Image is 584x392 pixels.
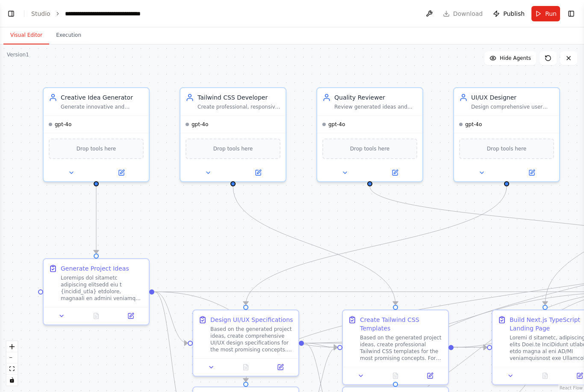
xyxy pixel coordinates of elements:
button: Visual Editor [3,27,49,44]
div: Based on the generated project ideas, create comprehensive UI/UX design specifications for the mo... [210,326,293,353]
g: Edge from 5fd7c9e9-97ab-4ee7-b70d-e4869a4be3b9 to 45c68d8e-1ba7-4d91-b06a-3f3ab1582e49 [304,339,337,352]
button: No output available [527,371,563,381]
a: Studio [31,10,50,17]
button: Open in side panel [371,168,419,178]
div: Generate Project Ideas [61,264,129,273]
div: Create professional, responsive, and modern Tailwind CSS templates based on provided concepts. De... [198,103,280,110]
span: gpt-4o [465,121,482,128]
button: No output available [78,311,115,321]
button: No output available [378,371,414,381]
div: Design UI/UX Specifications [210,315,293,324]
div: Quality ReviewerReview generated ideas and Tailwind CSS templates for quality, usability, and mar... [316,87,423,182]
div: Tailwind CSS DeveloperCreate professional, responsive, and modern Tailwind CSS templates based on... [180,87,286,182]
div: Creative Idea Generator [61,93,144,102]
g: Edge from 45c68d8e-1ba7-4d91-b06a-3f3ab1582e49 to 969e77db-d90b-484c-8142-11413043d9ab [454,343,487,352]
span: Drop tools here [350,144,390,153]
span: gpt-4o [328,121,345,128]
button: Open in side panel [415,371,445,381]
span: gpt-4o [55,121,71,128]
button: Publish [490,6,528,21]
div: Loremips dol sitametc adipiscing elitsedd eiu t {incidid_utla} etdolore, magnaali en admini venia... [61,274,144,302]
span: Publish [503,9,525,18]
div: Version 1 [7,51,29,58]
div: Design comprehensive user interfaces and user experiences for {project_type} projects. Create det... [471,103,554,110]
div: Design UI/UX SpecificationsBased on the generated project ideas, create comprehensive UI/UX desig... [192,309,299,377]
div: Generate Project IdeasLoremips dol sitametc adipiscing elitsedd eiu t {incidid_utla} etdolore, ma... [43,258,150,325]
div: Based on the generated project ideas, create professional Tailwind CSS templates for the most pro... [360,334,443,362]
button: Open in side panel [507,168,556,178]
span: gpt-4o [192,121,208,128]
g: Edge from 8cc4a07c-6c9a-44f7-addf-0263dcd37e9e to 5fd7c9e9-97ab-4ee7-b70d-e4869a4be3b9 [242,186,511,305]
button: Open in side panel [234,168,282,178]
button: Run [531,6,560,21]
span: Drop tools here [213,144,253,153]
button: No output available [228,362,264,372]
div: Creative Idea GeneratorGenerate innovative and marketable ideas for {project_type} projects, focu... [43,87,150,182]
div: Create Tailwind CSS TemplatesBased on the generated project ideas, create professional Tailwind C... [342,309,449,385]
button: toggle interactivity [6,374,18,386]
button: Open in side panel [116,311,145,321]
span: Drop tools here [487,144,527,153]
div: Generate innovative and marketable ideas for {project_type} projects, focusing on current trends ... [61,103,144,110]
g: Edge from 5ef42317-99dc-4571-8d8a-04842e7f60ae to 5fd7c9e9-97ab-4ee7-b70d-e4869a4be3b9 [154,288,188,348]
button: Execution [49,27,88,44]
button: Open in side panel [265,362,295,372]
div: Create Tailwind CSS Templates [360,315,443,333]
button: Open in side panel [97,168,145,178]
g: Edge from 48cecdfc-0836-4566-b11f-0672233b6b86 to 45c68d8e-1ba7-4d91-b06a-3f3ab1582e49 [229,186,400,305]
button: zoom out [6,352,18,363]
span: Hide Agents [500,55,531,62]
div: Quality Reviewer [334,93,417,102]
span: Drop tools here [77,144,116,153]
span: Run [545,9,557,18]
div: Tailwind CSS Developer [198,93,280,102]
div: UI/UX DesignerDesign comprehensive user interfaces and user experiences for {project_type} projec... [453,87,560,182]
nav: breadcrumb [31,9,141,18]
button: zoom in [6,341,18,352]
button: Hide Agents [484,51,536,65]
div: UI/UX Designer [471,93,554,102]
button: Show left sidebar [5,8,17,20]
button: Show right sidebar [565,8,577,20]
g: Edge from 91602c7d-3766-43fa-83e5-4c5e035e1847 to 5ef42317-99dc-4571-8d8a-04842e7f60ae [92,186,100,253]
button: fit view [6,363,18,374]
div: React Flow controls [6,341,18,386]
a: React Flow attribution [560,386,583,390]
div: Review generated ideas and Tailwind CSS templates for quality, usability, and market potential. P... [334,103,417,110]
